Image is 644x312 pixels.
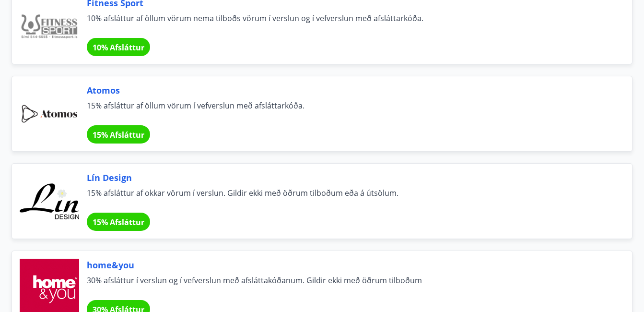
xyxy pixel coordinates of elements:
span: Atomos [87,84,609,96]
span: Lín Design [87,171,609,184]
span: 10% Afsláttur [93,42,144,53]
span: home&you [87,259,609,271]
span: 30% afsláttur í verslun og í vefverslun með afsláttakóðanum. Gildir ekki með öðrum tilboðum [87,275,609,296]
span: 10% afsláttur af öllum vörum nema tilboðs vörum í verslun og í vefverslun með afsláttarkóða. [87,13,609,34]
span: 15% Afsláttur [93,217,144,228]
span: 15% afsláttur af okkar vörum í verslun. Gildir ekki með öðrum tilboðum eða á útsölum. [87,188,609,209]
span: 15% Afsláttur [93,130,144,140]
span: 15% afsláttur af öllum vörum í vefverslun með afsláttarkóða. [87,100,609,121]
